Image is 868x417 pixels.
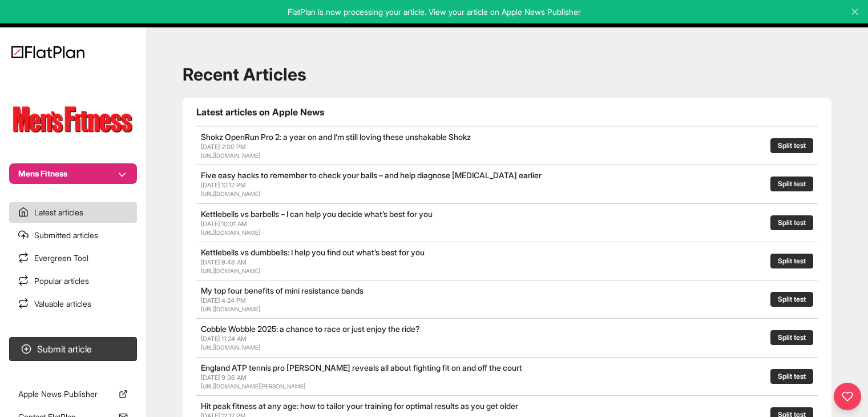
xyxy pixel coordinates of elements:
[201,374,247,382] span: [DATE] 9:36 AM
[770,138,813,153] button: Split test
[201,363,522,372] a: England ATP tennis pro [PERSON_NAME] reveals all about fighting fit on and off the court
[183,64,831,85] h1: Recent Articles
[201,220,247,228] span: [DATE] 10:01 AM
[9,248,137,268] a: Evergreen Tool
[201,132,471,142] a: Shokz OpenRun Pro 2: a year on and I’m still loving these unshakable Shokz
[201,383,305,390] a: [URL][DOMAIN_NAME][PERSON_NAME]
[201,209,433,219] a: Kettlebells vs barbells – I can help you decide what’s best for you
[9,337,137,361] button: Submit article
[201,190,260,197] a: [URL][DOMAIN_NAME]
[201,286,364,295] a: My top four benefits of mini resistance bands
[770,330,813,345] button: Split test
[9,202,137,223] a: Latest articles
[201,247,425,257] a: Kettlebells vs dumbbells: I help you find out what’s best for you
[201,229,260,236] a: [URL][DOMAIN_NAME]
[201,181,246,189] span: [DATE] 12:12 PM
[11,46,84,58] img: Logo
[770,215,813,230] button: Split test
[201,324,420,334] a: Cobble Wobble 2025: a chance to race or just enjoy the ride?
[9,225,137,246] a: Submitted articles
[9,101,137,141] img: Publication Logo
[9,271,137,291] a: Popular articles
[201,344,260,351] a: [URL][DOMAIN_NAME]
[770,177,813,191] button: Split test
[201,306,260,312] a: [URL][DOMAIN_NAME]
[9,163,137,184] button: Mens Fitness
[201,296,246,304] span: [DATE] 4:24 PM
[201,170,542,180] a: Five easy hacks to remember to check your balls – and help diagnose [MEDICAL_DATA] earlier
[770,369,813,384] button: Split test
[201,267,260,274] a: [URL][DOMAIN_NAME]
[770,254,813,268] button: Split test
[201,258,247,266] span: [DATE] 9:48 AM
[201,335,247,343] span: [DATE] 11:24 AM
[770,292,813,307] button: Split test
[196,105,818,119] h1: Latest articles on Apple News
[201,143,246,151] span: [DATE] 2:00 PM
[8,6,860,18] p: FlatPlan is now processing your article. View your article on Apple News Publisher
[201,152,260,159] a: [URL][DOMAIN_NAME]
[9,294,137,314] a: Valuable articles
[9,384,137,404] a: Apple News Publisher
[201,401,518,411] a: Hit peak fitness at any age: how to tailor your training for optimal results as you get older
